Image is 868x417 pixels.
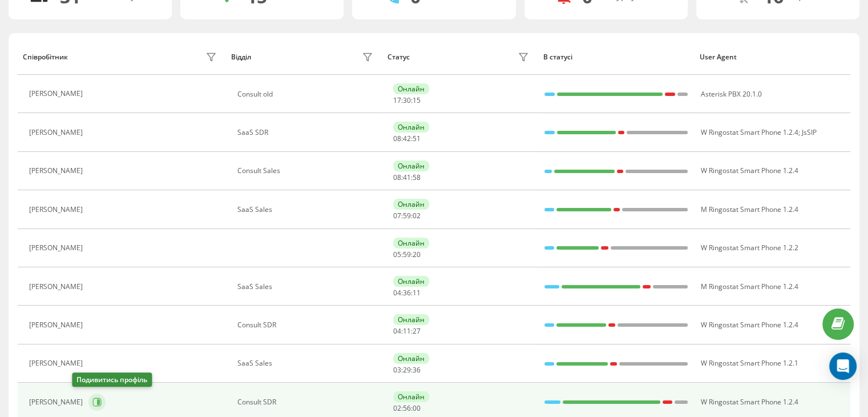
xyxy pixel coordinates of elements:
div: : : [393,251,421,259]
span: 56 [403,403,411,413]
div: [PERSON_NAME] [29,206,86,214]
div: Статус [387,53,410,61]
span: 02 [413,211,421,220]
div: Consult Sales [237,167,376,175]
div: Відділ [231,53,251,61]
span: 58 [413,173,421,182]
div: Онлайн [393,83,429,94]
span: 20 [413,250,421,259]
div: [PERSON_NAME] [29,90,86,98]
div: [PERSON_NAME] [29,167,86,175]
span: 08 [393,134,401,143]
span: 27 [413,326,421,336]
span: 17 [393,95,401,105]
span: 29 [403,365,411,375]
span: M Ringostat Smart Phone 1.2.4 [700,282,798,291]
div: : : [393,366,421,374]
span: 11 [413,288,421,298]
div: : : [393,212,421,220]
span: M Ringostat Smart Phone 1.2.4 [700,205,798,214]
div: В статусі [543,53,689,61]
div: Онлайн [393,122,429,133]
div: Онлайн [393,199,429,210]
div: SaaS Sales [237,283,376,291]
div: SaaS SDR [237,129,376,137]
span: Asterisk PBX 20.1.0 [700,89,761,99]
div: SaaS Sales [237,359,376,367]
div: [PERSON_NAME] [29,321,86,329]
div: Онлайн [393,314,429,325]
div: SaaS Sales [237,206,376,214]
div: Подивитись профіль [72,372,152,387]
div: : : [393,174,421,182]
span: W Ringostat Smart Phone 1.2.4 [700,397,798,407]
span: 36 [403,288,411,298]
div: [PERSON_NAME] [29,129,86,137]
span: JsSIP [801,127,816,137]
span: 11 [403,326,411,336]
span: 30 [403,95,411,105]
div: : : [393,404,421,412]
div: Співробітник [23,53,68,61]
span: 41 [403,173,411,182]
span: W Ringostat Smart Phone 1.2.2 [700,243,798,252]
div: Consult SDR [237,321,376,329]
span: W Ringostat Smart Phone 1.2.4 [700,320,798,330]
span: 05 [393,250,401,259]
div: : : [393,97,421,105]
span: 04 [393,288,401,298]
div: Онлайн [393,238,429,248]
span: W Ringostat Smart Phone 1.2.1 [700,358,798,368]
span: 03 [393,365,401,375]
div: Онлайн [393,276,429,287]
span: 59 [403,211,411,220]
div: Онлайн [393,161,429,171]
div: : : [393,289,421,297]
div: Онлайн [393,391,429,402]
div: Open Intercom Messenger [829,352,857,380]
span: 51 [413,134,421,143]
span: 02 [393,403,401,413]
div: User Agent [700,53,845,61]
div: [PERSON_NAME] [29,283,86,291]
div: : : [393,327,421,335]
div: : : [393,135,421,143]
div: [PERSON_NAME] [29,359,86,367]
span: 36 [413,365,421,375]
div: [PERSON_NAME] [29,398,86,406]
div: Consult SDR [237,398,376,406]
span: 15 [413,95,421,105]
span: 08 [393,173,401,182]
span: 59 [403,250,411,259]
span: W Ringostat Smart Phone 1.2.4 [700,166,798,175]
div: [PERSON_NAME] [29,244,86,252]
span: W Ringostat Smart Phone 1.2.4 [700,127,798,137]
div: Онлайн [393,353,429,364]
div: Consult old [237,90,376,98]
span: 04 [393,326,401,336]
span: 42 [403,134,411,143]
span: 07 [393,211,401,220]
span: 00 [413,403,421,413]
